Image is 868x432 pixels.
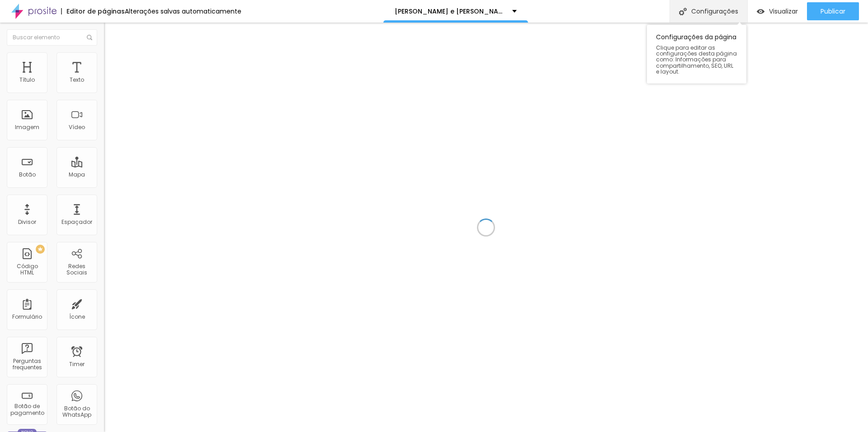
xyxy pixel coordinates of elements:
[821,8,845,15] span: Publicar
[61,219,92,225] div: Espaçador
[70,77,84,83] div: Texto
[12,314,42,320] div: Formulário
[59,405,94,418] div: Botão do WhatsApp
[61,8,125,14] div: Editor de páginas
[69,314,85,320] div: Ícone
[125,8,241,14] div: Alterações salvas automaticamente
[19,172,36,178] div: Botão
[9,358,45,371] div: Perguntas frequentes
[87,35,92,40] img: Icone
[656,45,737,74] span: Clique para editar as configurações desta página como: Informações para compartilhamento, SEO, UR...
[807,2,859,20] button: Publicar
[9,403,45,416] div: Botão de pagamento
[59,263,94,276] div: Redes Sociais
[69,124,85,130] div: Vídeo
[647,25,746,84] div: Configurações da página
[19,77,35,83] div: Título
[18,219,36,225] div: Divisor
[679,8,687,15] img: Icone
[69,172,85,178] div: Mapa
[757,8,764,15] img: view-1.svg
[769,8,798,15] span: Visualizar
[69,361,85,367] div: Timer
[7,29,97,46] input: Buscar elemento
[748,2,807,20] button: Visualizar
[15,124,39,130] div: Imagem
[9,263,45,276] div: Código HTML
[395,8,505,14] p: [PERSON_NAME] e [PERSON_NAME]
